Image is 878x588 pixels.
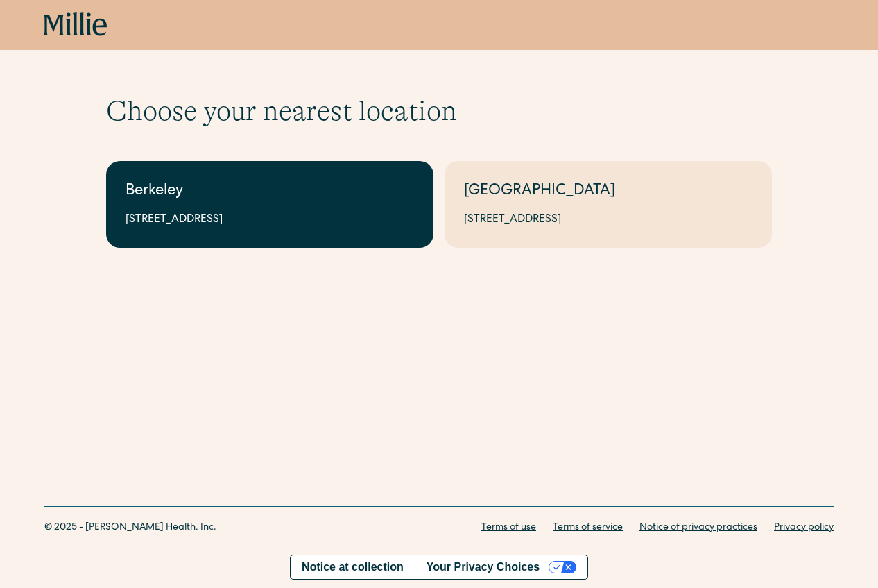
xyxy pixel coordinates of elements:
[553,521,623,535] a: Terms of service
[106,94,772,128] h1: Choose your nearest location
[445,161,772,248] a: [GEOGRAPHIC_DATA][STREET_ADDRESS]
[481,521,536,535] a: Terms of use
[106,161,433,248] a: Berkeley[STREET_ADDRESS]
[774,521,834,535] a: Privacy policy
[44,521,216,535] div: © 2025 - [PERSON_NAME] Health, Inc.
[639,521,757,535] a: Notice of privacy practices
[464,212,752,228] div: [STREET_ADDRESS]
[415,555,587,579] button: Your Privacy Choices
[126,180,414,203] div: Berkeley
[126,212,414,228] div: [STREET_ADDRESS]
[464,180,752,203] div: [GEOGRAPHIC_DATA]
[291,555,415,579] a: Notice at collection
[44,12,107,37] a: home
